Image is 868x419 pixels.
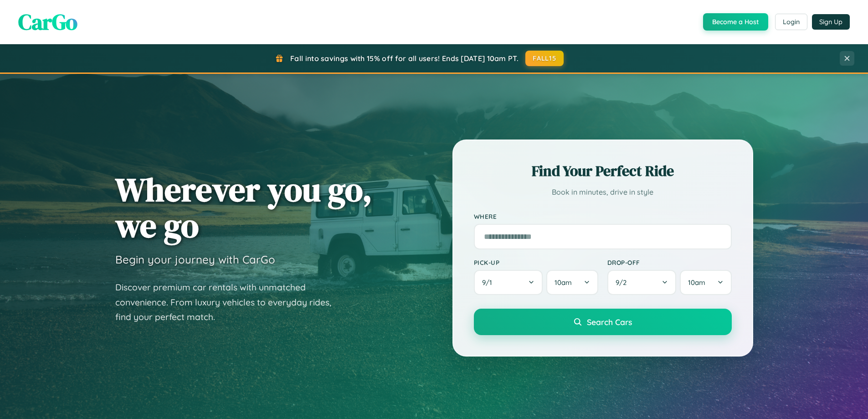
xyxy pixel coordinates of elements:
[474,309,732,335] button: Search Cars
[775,14,807,30] button: Login
[525,51,564,66] button: FALL15
[607,259,732,266] label: Drop-off
[474,212,732,220] label: Where
[703,13,768,31] button: Become a Host
[474,161,732,181] h2: Find Your Perfect Ride
[616,278,631,287] span: 9 / 2
[115,253,275,266] h3: Begin your journey with CarGo
[474,186,732,199] p: Book in minutes, drive in style
[474,259,598,266] label: Pick-up
[555,278,572,287] span: 10am
[18,7,77,37] span: CarGo
[607,270,677,295] button: 9/2
[587,317,632,327] span: Search Cars
[812,14,850,30] button: Sign Up
[680,270,731,295] button: 10am
[115,171,372,243] h1: Wherever you go, we go
[290,54,519,63] span: Fall into savings with 15% off for all users! Ends [DATE] 10am PT.
[474,270,543,295] button: 9/1
[546,270,598,295] button: 10am
[115,280,343,325] p: Discover premium car rentals with unmatched convenience. From luxury vehicles to everyday rides, ...
[482,278,497,287] span: 9 / 1
[688,278,705,287] span: 10am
